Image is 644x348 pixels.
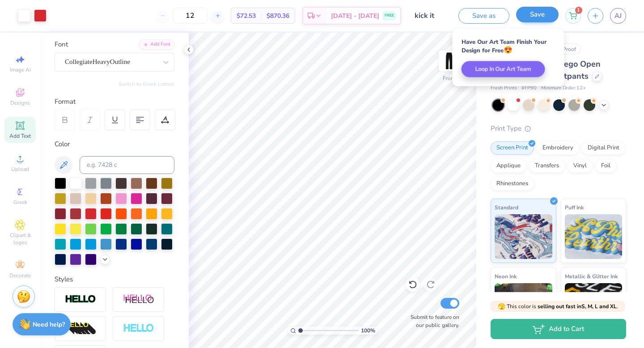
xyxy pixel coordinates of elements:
[55,139,174,149] div: Color
[267,11,289,21] span: $870.36
[565,283,623,328] img: Metallic & Glitter Ink
[565,272,618,281] span: Metallic & Glitter Ink
[495,272,517,281] span: Neon Ink
[462,38,555,55] div: Have Our Art Team Finish Your Design for Free
[491,177,534,191] div: Rhinestones
[33,320,65,329] strong: Need help?
[11,166,29,173] span: Upload
[529,159,565,173] div: Transfers
[55,39,68,50] label: Font
[491,123,626,134] div: Print Type
[458,8,509,24] button: Save as
[443,74,456,82] div: Front
[80,156,174,174] input: e.g. 7428 c
[65,294,96,305] img: Stroke
[55,97,175,107] div: Format
[173,8,208,24] input: – –
[237,11,256,21] span: $72.53
[504,45,513,55] span: 😍
[10,99,30,106] span: Designs
[10,66,31,73] span: Image AI
[495,214,552,259] img: Standard
[9,272,31,279] span: Decorate
[537,141,579,155] div: Embroidery
[491,159,526,173] div: Applique
[440,52,458,70] img: Front
[4,232,36,246] span: Clipart & logos
[491,319,626,339] button: Add to Cart
[614,11,622,21] span: AJ
[123,323,154,334] img: Negative Space
[516,7,559,22] button: Save
[495,203,518,212] span: Standard
[65,322,96,336] img: 3d Illusion
[406,313,459,329] label: Submit to feature on our public gallery.
[139,39,174,50] div: Add Font
[9,132,31,140] span: Add Text
[361,327,375,335] span: 100 %
[498,302,618,310] span: This color is .
[568,159,593,173] div: Vinyl
[408,7,452,25] input: Untitled Design
[331,11,379,21] span: [DATE] - [DATE]
[462,61,545,77] button: Loop In Our Art Team
[123,294,154,305] img: Shadow
[565,214,623,259] img: Puff Ink
[582,141,625,155] div: Digital Print
[538,303,617,310] strong: selling out fast in S, M, L and XL
[565,203,584,212] span: Puff Ink
[495,283,552,328] img: Neon Ink
[385,13,394,19] span: FREE
[119,81,174,88] button: Switch to Greek Letters
[491,141,534,155] div: Screen Print
[610,8,626,24] a: AJ
[575,7,582,14] span: 1
[13,199,27,206] span: Greek
[55,274,174,284] div: Styles
[498,302,505,311] span: 🫣
[595,159,616,173] div: Foil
